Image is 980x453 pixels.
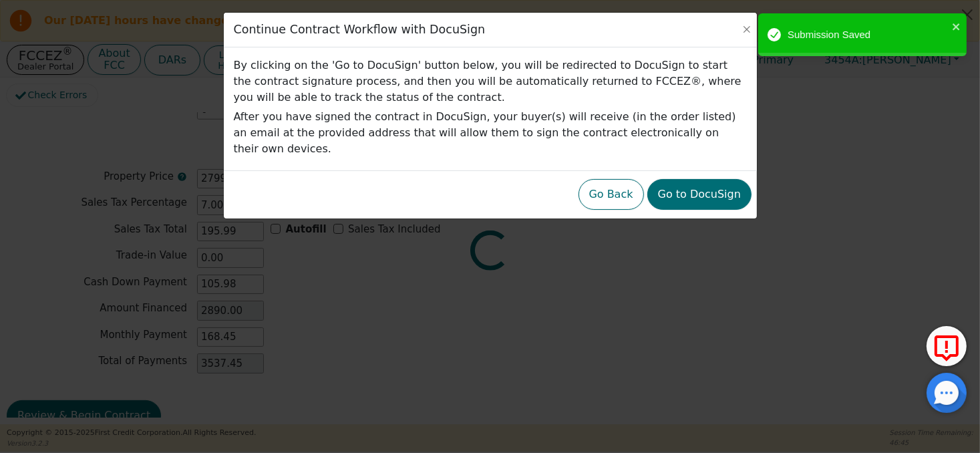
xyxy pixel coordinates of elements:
button: Report Error to FCC [927,326,967,366]
button: Go to DocuSign [647,179,752,210]
button: Close [740,23,754,36]
p: By clicking on the 'Go to DocuSign' button below, you will be redirected to DocuSign to start the... [234,57,747,106]
h3: Continue Contract Workflow with DocuSign [234,23,486,37]
button: Go Back [579,179,644,210]
div: Submission Saved [788,27,948,43]
button: close [952,19,961,34]
p: After you have signed the contract in DocuSign, your buyer(s) will receive (in the order listed) ... [234,109,747,157]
